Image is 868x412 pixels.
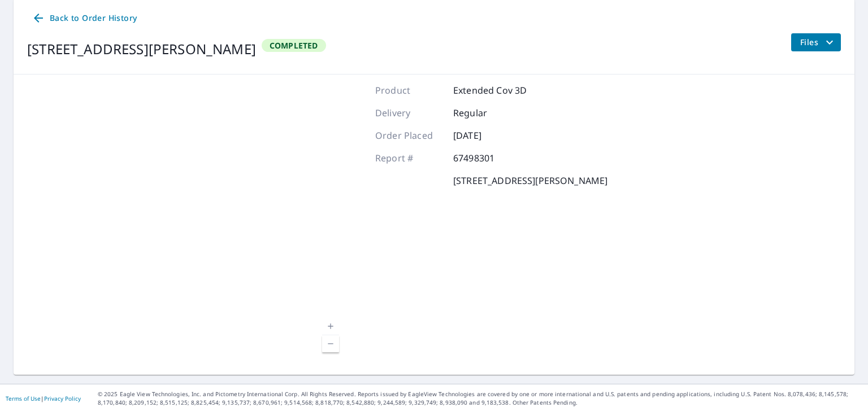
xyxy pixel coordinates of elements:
[27,8,141,29] a: Back to Order History
[800,36,836,49] span: Files
[791,33,841,51] button: filesDropdownBtn-67498301
[98,390,862,407] p: © 2025 Eagle View Technologies, Inc. and Pictometry International Corp. All Rights Reserved. Repo...
[32,11,137,25] span: Back to Order History
[322,335,339,352] a: Current Level 17, Zoom Out
[453,84,527,97] p: Extended Cov 3D
[27,39,256,59] div: [STREET_ADDRESS][PERSON_NAME]
[263,40,325,51] span: Completed
[453,106,521,120] p: Regular
[322,318,339,335] a: Current Level 17, Zoom In
[6,395,81,402] p: |
[375,129,443,142] p: Order Placed
[375,151,443,165] p: Report #
[6,395,41,402] a: Terms of Use
[375,84,443,97] p: Product
[453,151,521,165] p: 67498301
[453,174,607,187] p: [STREET_ADDRESS][PERSON_NAME]
[453,129,521,142] p: [DATE]
[375,106,443,120] p: Delivery
[44,395,81,402] a: Privacy Policy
